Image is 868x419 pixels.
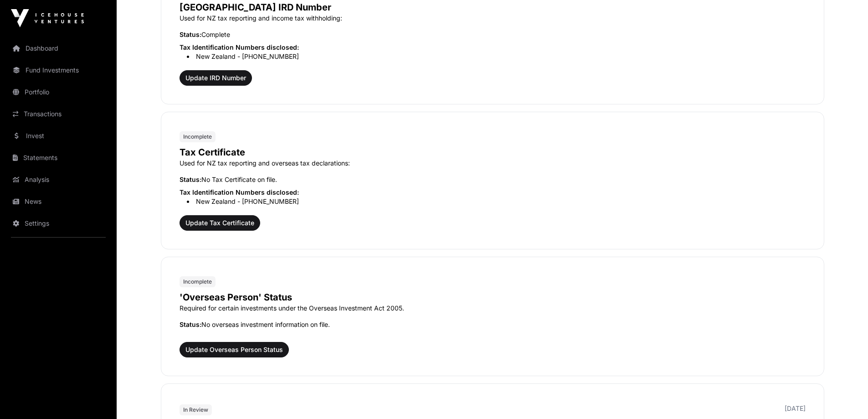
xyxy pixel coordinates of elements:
[7,148,109,168] a: Statements
[185,345,283,354] span: Update Overseas Person Status
[180,175,806,184] p: No Tax Certificate on file.
[180,215,260,231] button: Update Tax Certificate
[822,375,868,419] iframe: Chat Widget
[183,278,212,285] span: Incomplete
[180,347,289,357] a: Update Overseas Person Status
[183,406,208,414] span: In Review
[180,146,806,159] p: Tax Certificate
[7,82,109,102] a: Portfolio
[185,73,246,83] span: Update IRD Number
[180,1,806,14] p: [GEOGRAPHIC_DATA] IRD Number
[180,176,201,183] span: Status:
[7,126,109,146] a: Invest
[185,218,254,228] span: Update Tax Certificate
[180,304,806,313] p: Required for certain investments under the Overseas Investment Act 2005.
[180,320,806,329] p: No overseas investment information on file.
[7,104,109,124] a: Transactions
[11,9,84,27] img: Icehouse Ventures Logo
[785,404,806,413] p: [DATE]
[7,191,109,212] a: News
[7,60,109,80] a: Fund Investments
[187,52,806,61] li: New Zealand - [PHONE_NUMBER]
[180,188,806,197] p: Tax Identification Numbers disclosed:
[180,159,806,168] p: Used for NZ tax reporting and overseas tax declarations:
[183,133,212,140] span: Incomplete
[180,43,806,52] p: Tax Identification Numbers disclosed:
[180,291,806,304] p: 'Overseas Person' Status
[180,321,201,328] span: Status:
[187,197,806,206] li: New Zealand - [PHONE_NUMBER]
[7,38,109,58] a: Dashboard
[180,31,201,38] span: Status:
[7,170,109,190] a: Analysis
[180,342,289,357] button: Update Overseas Person Status
[180,30,806,39] p: Complete
[180,70,252,86] button: Update IRD Number
[180,14,806,23] p: Used for NZ tax reporting and income tax withholding:
[7,213,109,233] a: Settings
